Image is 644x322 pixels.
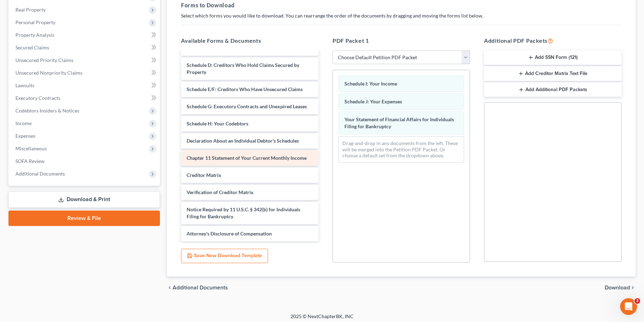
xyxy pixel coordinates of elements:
span: Lawsuits [15,82,34,88]
span: Income [15,120,32,126]
span: Schedule G: Executory Contracts and Unexpired Leases [187,103,307,109]
a: Unsecured Priority Claims [10,54,160,67]
button: Add Creditor Matrix Text File [484,66,622,81]
h5: Additional PDF Packets [484,36,622,45]
div: Drag-and-drop in any documents from the left. These will be merged into the Petition PDF Packet. ... [338,136,464,163]
span: Schedule C: The Property You Claim as Exempt [187,45,289,51]
span: Real Property [15,7,46,13]
h5: Forms to Download [181,1,622,9]
span: Secured Claims [15,44,49,50]
span: Additional Documents [15,171,65,177]
button: Save New Download Template [181,249,268,263]
button: Add Additional PDF Packets [484,82,622,97]
iframe: Intercom live chat [620,298,637,315]
span: Executory Contracts [15,95,60,101]
span: Declaration About an Individual Debtor's Schedules [187,138,299,144]
h5: Available Forms & Documents [181,36,318,45]
span: Your Statement of Financial Affairs for Individuals Filing for Bankruptcy [344,116,454,129]
span: Download [605,285,630,290]
i: chevron_right [630,285,636,290]
span: 3 [635,298,640,304]
a: Executory Contracts [10,92,160,104]
span: Schedule J: Your Expenses [344,98,402,104]
a: Property Analysis [10,29,160,41]
span: Attorney's Disclosure of Compensation [187,231,272,237]
span: Personal Property [15,19,55,25]
span: Unsecured Priority Claims [15,57,73,63]
a: Unsecured Nonpriority Claims [10,67,160,79]
span: Miscellaneous [15,145,47,151]
span: Schedule E/F: Creditors Who Have Unsecured Claims [187,86,303,92]
span: Unsecured Nonpriority Claims [15,70,82,76]
p: Select which forms you would like to download. You can rearrange the order of the documents by dr... [181,12,622,19]
a: chevron_left Additional Documents [167,285,228,290]
span: SOFA Review [15,158,45,164]
span: Expenses [15,133,35,139]
a: Review & File [8,211,160,226]
span: Additional Documents [173,285,228,290]
span: Schedule D: Creditors Who Hold Claims Secured by Property [187,62,299,75]
span: Notice Required by 11 U.S.C. § 342(b) for Individuals Filing for Bankruptcy [187,206,300,219]
a: Download & Print [8,191,160,208]
h5: PDF Packet 1 [333,36,470,45]
i: chevron_left [167,285,173,290]
a: SOFA Review [10,155,160,167]
span: Schedule H: Your Codebtors [187,121,248,126]
a: Secured Claims [10,41,160,54]
span: Verification of Creditor Matrix [187,189,254,195]
button: Add SSN Form (121) [484,50,622,65]
a: Lawsuits [10,79,160,92]
span: Codebtors Insiders & Notices [15,108,79,114]
span: Property Analysis [15,32,54,38]
span: Schedule I: Your Income [344,81,397,87]
span: Chapter 11 Statement of Your Current Monthly Income [187,155,307,161]
span: Creditor Matrix [187,172,221,178]
button: Download chevron_right [605,285,636,290]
